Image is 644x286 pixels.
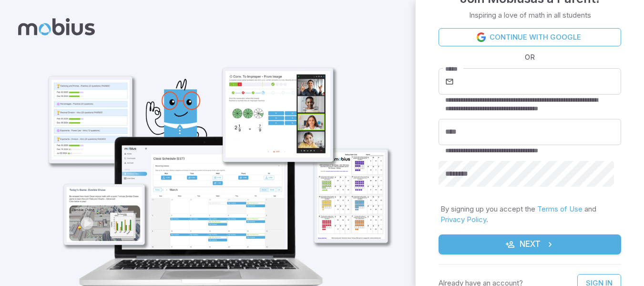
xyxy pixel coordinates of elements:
span: OR [522,52,537,63]
a: Terms of Use [537,204,583,213]
p: Inspiring a love of math in all students [469,10,591,21]
button: Next [439,234,621,254]
a: Continue with Google [439,28,621,46]
p: By signing up you accept the and . [440,204,619,225]
a: Privacy Policy [440,215,486,224]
